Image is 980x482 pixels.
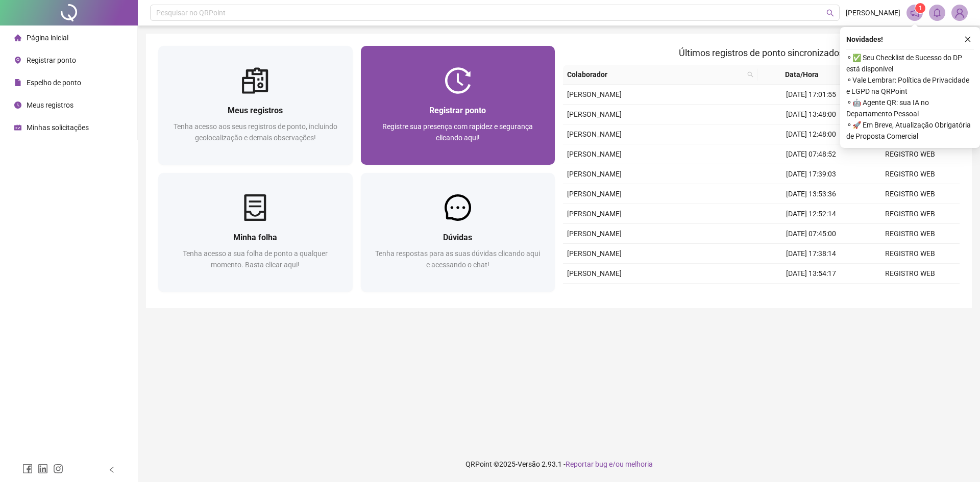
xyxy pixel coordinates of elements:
td: [DATE] 17:38:14 [762,244,861,264]
td: REGISTRO WEB [861,284,960,303]
span: Tenha respostas para as suas dúvidas clicando aqui e acessando o chat! [375,249,540,269]
a: Minha folhaTenha acesso a sua folha de ponto a qualquer momento. Basta clicar aqui! [158,173,353,292]
footer: QRPoint © 2025 - 2.93.1 - [138,446,980,482]
span: [PERSON_NAME] [567,210,622,218]
span: schedule [14,124,21,131]
span: [PERSON_NAME] [567,150,622,158]
td: REGISTRO WEB [861,204,960,224]
span: Data/Hora [762,69,843,80]
a: Meus registrosTenha acesso aos seus registros de ponto, incluindo geolocalização e demais observa... [158,46,353,165]
span: Minhas solicitações [27,123,89,132]
span: Novidades ! [846,34,883,45]
span: ⚬ 🤖 Agente QR: sua IA no Departamento Pessoal [846,97,974,119]
span: Meus registros [228,106,283,115]
td: [DATE] 07:48:52 [762,144,861,164]
a: Registrar pontoRegistre sua presença com rapidez e segurança clicando aqui! [361,46,555,165]
td: [DATE] 13:48:00 [762,105,861,124]
th: Data/Hora [757,65,855,85]
span: Registrar ponto [429,106,486,115]
span: Dúvidas [443,233,472,242]
span: bell [933,8,942,17]
span: [PERSON_NAME] [567,130,622,138]
span: home [14,34,21,41]
td: [DATE] 13:54:17 [762,264,861,284]
span: [PERSON_NAME] [567,269,622,277]
span: [PERSON_NAME] [567,110,622,118]
span: Minha folha [233,233,277,242]
span: left [108,466,115,473]
span: Meus registros [27,101,73,109]
td: [DATE] 17:39:03 [762,164,861,184]
span: environment [14,57,21,64]
span: ⚬ Vale Lembrar: Política de Privacidade e LGPD na QRPoint [846,74,974,97]
td: REGISTRO WEB [861,184,960,204]
span: Espelho de ponto [27,79,81,87]
span: file [14,79,21,86]
span: [PERSON_NAME] [567,230,622,238]
span: [PERSON_NAME] [567,170,622,178]
td: [DATE] 12:52:37 [762,284,861,303]
td: [DATE] 07:45:00 [762,224,861,244]
span: Página inicial [27,34,68,42]
td: [DATE] 12:52:14 [762,204,861,224]
span: ⚬ ✅ Seu Checklist de Sucesso do DP está disponível [846,52,974,74]
span: Últimos registros de ponto sincronizados [679,47,844,58]
span: 1 [919,5,922,12]
img: 87287 [952,5,967,20]
span: Tenha acesso a sua folha de ponto a qualquer momento. Basta clicar aqui! [183,249,328,269]
span: search [826,9,834,17]
span: Tenha acesso aos seus registros de ponto, incluindo geolocalização e demais observações! [174,122,337,142]
td: [DATE] 12:48:00 [762,124,861,144]
a: DúvidasTenha respostas para as suas dúvidas clicando aqui e acessando o chat! [361,173,555,292]
sup: 1 [915,3,925,13]
td: [DATE] 13:53:36 [762,184,861,204]
span: ⚬ 🚀 Em Breve, Atualização Obrigatória de Proposta Comercial [846,119,974,142]
td: REGISTRO WEB [861,264,960,284]
span: [PERSON_NAME] [846,7,900,18]
span: close [964,36,971,43]
span: Colaborador [567,69,743,80]
span: clock-circle [14,102,21,109]
span: Versão [518,460,540,468]
td: REGISTRO WEB [861,164,960,184]
span: facebook [22,464,33,474]
td: REGISTRO WEB [861,244,960,264]
span: search [747,71,753,78]
span: notification [910,8,919,17]
td: REGISTRO WEB [861,144,960,164]
span: instagram [53,464,63,474]
span: [PERSON_NAME] [567,190,622,198]
td: REGISTRO WEB [861,224,960,244]
span: [PERSON_NAME] [567,90,622,98]
span: search [745,67,755,82]
span: [PERSON_NAME] [567,249,622,258]
td: [DATE] 17:01:55 [762,85,861,105]
span: linkedin [38,464,48,474]
span: Registrar ponto [27,56,76,64]
span: Registre sua presença com rapidez e segurança clicando aqui! [382,122,533,142]
span: Reportar bug e/ou melhoria [566,460,653,468]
